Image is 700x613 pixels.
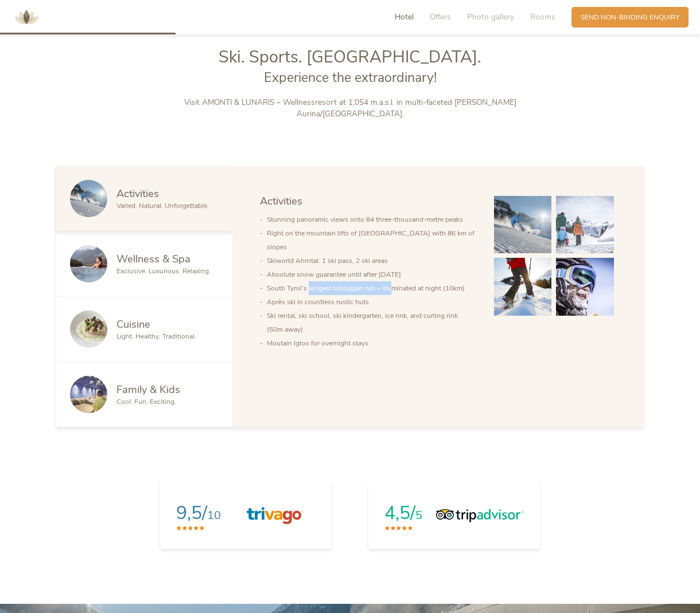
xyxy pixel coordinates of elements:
img: Trivago [247,507,304,524]
img: Tripadvisor [436,507,524,524]
li: Ski rental, ski school, ski kindergarten, ice rink, and curling rink (50m away) [267,309,476,336]
span: Activities [260,194,302,208]
p: Visit AMONTI & LUNARIS – Wellnessresort at 1,054 m.a.s.l. in multi-faceted [PERSON_NAME] Aurina/[... [158,97,542,120]
li: Skiworld Ahrntal: 1 ski pass, 2 ski areas [267,254,476,268]
span: Family & Kids [116,382,180,396]
span: Varied. Natural. Unforgettable. [116,201,209,210]
span: Photo gallery [467,11,514,22]
span: Experience the extraordinary! [264,69,437,87]
a: AMONTI & LUNARIS Wellnessresort [9,14,44,20]
span: Exclusive. Luxurious. Relaxing. [116,266,211,276]
span: Hotel [395,11,414,22]
a: 4,5/5Tripadvisor [368,482,540,549]
li: Absolute snow guarantee until after [DATE] [267,268,476,281]
li: Moutain Igloo for overnight stays [267,336,476,350]
span: 10 [207,508,221,523]
span: 9,5/ [176,501,207,525]
span: Cuisine [116,317,150,331]
span: 5 [415,508,422,523]
li: South Tyrol’s longest toboggan run – illuminated at night (10km) [267,281,476,295]
li: Right on the mountain lifts of [GEOGRAPHIC_DATA] with 86 km of slopes [267,226,476,254]
span: Offers [430,11,451,22]
li: Après ski in countless rustic huts [267,295,476,309]
a: 9,5/10Trivago [160,482,332,549]
span: Ski. Sports. [GEOGRAPHIC_DATA]. [219,46,481,68]
span: 4,5/ [384,501,415,525]
span: Rooms [530,11,555,22]
span: Wellness & Spa [116,252,190,266]
span: Light. Healthy. Traditional. [116,332,196,341]
span: Activities [116,186,159,201]
span: Send non-binding enquiry [581,13,679,22]
span: Cool. Fun. Exciting. [116,397,176,406]
li: Stunning panoramic views onto 84 three-thousand-metre peaks [267,213,476,226]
